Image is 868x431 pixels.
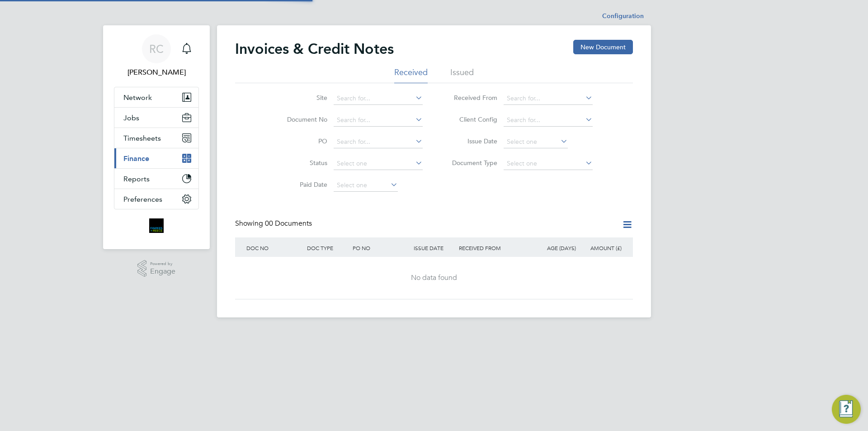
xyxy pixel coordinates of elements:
[114,67,199,78] span: Robyn Clarke
[235,40,394,58] h2: Invoices & Credit Notes
[114,87,198,107] button: Network
[123,154,149,163] span: Finance
[450,67,474,83] li: Issued
[445,137,497,145] label: Issue Date
[334,179,398,192] input: Select one
[445,94,497,102] label: Received From
[411,237,457,258] div: ISSUE DATE
[114,148,198,168] button: Finance
[445,159,497,167] label: Document Type
[244,273,624,283] div: No data found
[504,92,593,105] input: Search for...
[149,43,164,55] span: RC
[123,134,161,142] span: Timesheets
[334,157,423,170] input: Select one
[334,136,423,148] input: Search for...
[504,136,568,148] input: Select one
[103,25,210,249] nav: Main navigation
[114,108,198,128] button: Jobs
[275,94,327,102] label: Site
[123,175,150,183] span: Reports
[394,67,428,83] li: Received
[504,114,593,127] input: Search for...
[305,237,350,258] div: DOC TYPE
[832,395,861,424] button: Engage Resource Center
[123,195,162,204] span: Preferences
[114,34,199,78] a: RC[PERSON_NAME]
[275,115,327,123] label: Document No
[150,268,175,275] span: Engage
[114,128,198,148] button: Timesheets
[602,7,644,25] li: Configuration
[137,260,176,277] a: Powered byEngage
[244,237,305,258] div: DOC NO
[265,219,312,228] span: 00 Documents
[150,260,175,268] span: Powered by
[235,219,314,228] div: Showing
[445,115,497,123] label: Client Config
[334,114,423,127] input: Search for...
[149,218,164,233] img: bromak-logo-retina.png
[123,114,139,122] span: Jobs
[504,157,593,170] input: Select one
[275,159,327,167] label: Status
[573,40,633,54] button: New Document
[350,237,411,258] div: PO NO
[334,92,423,105] input: Search for...
[114,169,198,189] button: Reports
[114,189,198,209] button: Preferences
[578,237,624,258] div: AMOUNT (£)
[275,137,327,145] label: PO
[457,237,533,258] div: RECEIVED FROM
[533,237,578,258] div: AGE (DAYS)
[123,93,152,102] span: Network
[275,180,327,189] label: Paid Date
[114,218,199,233] a: Go to home page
